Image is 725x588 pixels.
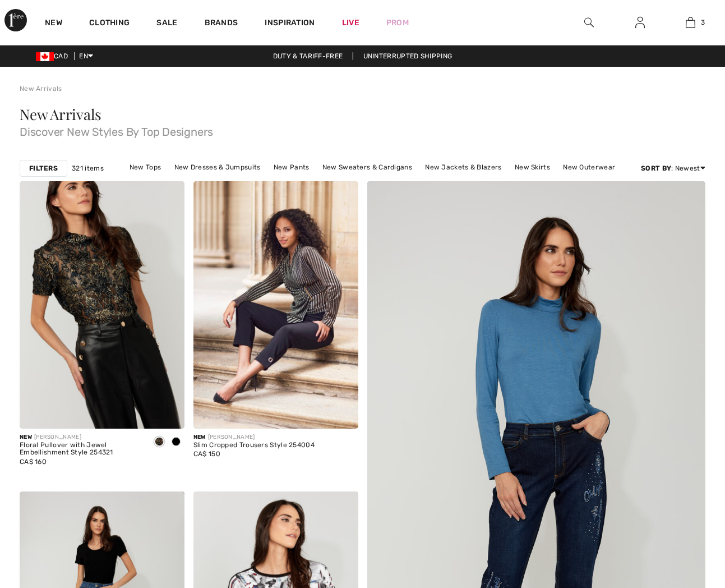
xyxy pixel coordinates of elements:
strong: Sort By [641,164,671,172]
a: New Dresses & Jumpsuits [169,160,266,174]
a: New Sweaters & Cardigans [317,160,418,174]
span: New Arrivals [20,104,101,124]
div: Navy/gold [151,433,168,452]
span: CAD [36,52,72,60]
div: Slim Cropped Trousers Style 254004 [193,442,315,449]
a: New [45,18,62,30]
div: [PERSON_NAME] [20,433,142,442]
span: New [20,434,32,440]
span: Inspiration [265,18,315,30]
span: CA$ 160 [20,458,47,466]
div: [PERSON_NAME] [193,433,315,442]
a: New Arrivals [20,85,62,93]
img: My Bag [686,16,695,29]
span: EN [79,52,93,60]
img: My Info [635,16,645,29]
a: Sign In [626,16,654,30]
img: Canadian Dollar [36,52,54,61]
a: New Jackets & Blazers [419,160,507,174]
a: New Outerwear [557,160,621,174]
a: 3 [666,16,716,29]
a: Clothing [89,18,130,30]
a: New Skirts [509,160,556,174]
div: Copper/Black [168,433,184,452]
a: New Tops [124,160,167,174]
span: CA$ 150 [193,450,220,458]
img: 1ère Avenue [4,9,27,31]
a: Live [342,17,359,29]
span: 3 [701,17,705,27]
span: New [193,434,206,440]
div: Floral Pullover with Jewel Embellishment Style 254321 [20,442,142,457]
a: New Pants [268,160,315,174]
img: Slim Cropped Trousers Style 254004. Black [193,181,358,429]
a: Brands [205,18,238,30]
img: Floral Pullover with Jewel Embellishment Style 254321. Copper/Black [20,181,184,429]
span: 321 items [72,163,104,173]
img: search the website [584,16,594,29]
a: Sale [156,18,177,30]
div: : Newest [641,163,705,173]
strong: Filters [29,163,58,173]
a: Prom [386,17,409,29]
span: Discover New Styles By Top Designers [20,122,705,137]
